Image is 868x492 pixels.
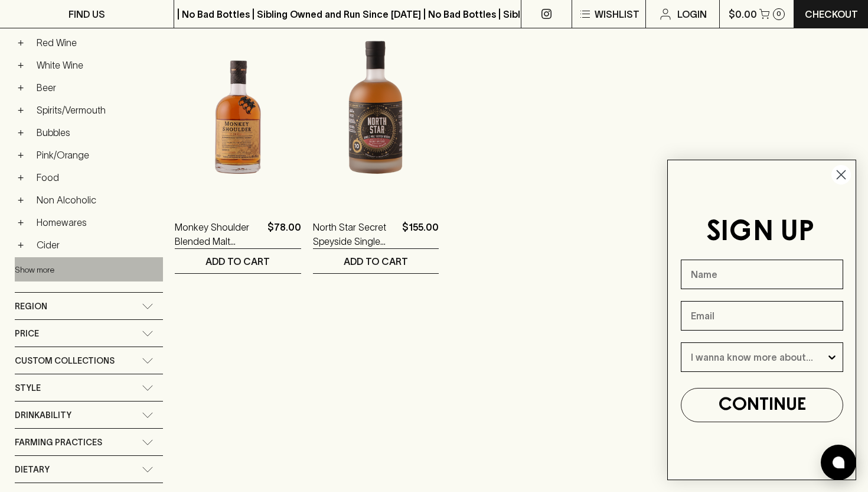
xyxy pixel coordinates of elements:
[729,7,757,21] p: $0.00
[706,219,814,246] span: SIGN UP
[31,33,163,53] a: Red Wine
[313,249,439,273] button: ADD TO CART
[15,216,27,228] button: +
[15,347,163,374] div: Custom Collections
[831,164,851,185] button: Close dialog
[31,77,163,98] a: Beer
[68,7,105,21] p: FIND US
[15,381,41,396] span: Style
[681,301,843,331] input: Email
[31,100,163,120] a: Spirits/Vermouth
[15,456,163,483] div: Dietary
[15,462,50,477] span: Dietary
[175,220,263,248] a: Monkey Shoulder Blended Malt Scotch Whisky
[655,148,868,492] div: FLYOUT Form
[805,7,858,21] p: Checkout
[313,220,398,248] a: North Star Secret Speyside Single Malt Whisky
[344,254,408,268] p: ADD TO CART
[15,429,163,455] div: Farming Practices
[681,260,843,289] input: Name
[31,212,163,232] a: Homewares
[15,194,27,206] button: +
[15,374,163,401] div: Style
[31,167,163,187] a: Food
[402,220,439,248] p: $155.00
[15,354,115,368] span: Custom Collections
[15,435,102,450] span: Farming Practices
[175,289,853,312] nav: pagination navigation
[681,388,843,422] button: CONTINUE
[677,7,707,21] p: Login
[205,254,270,268] p: ADD TO CART
[15,171,27,183] button: +
[15,326,39,341] span: Price
[833,457,844,468] img: bubble-icon
[175,249,301,273] button: ADD TO CART
[776,11,781,17] p: 0
[15,82,27,93] button: +
[691,343,826,371] input: I wanna know more about...
[15,37,27,48] button: +
[595,7,639,21] p: Wishlist
[15,293,163,319] div: Region
[15,239,27,251] button: +
[15,402,163,428] div: Drinkability
[31,190,163,210] a: Non Alcoholic
[15,59,27,71] button: +
[15,299,47,314] span: Region
[15,127,27,138] button: +
[31,55,163,75] a: White Wine
[267,220,301,248] p: $78.00
[15,320,163,347] div: Price
[31,145,163,165] a: Pink/Orange
[31,235,163,255] a: Cider
[15,104,27,116] button: +
[15,257,169,281] button: Show more
[15,408,71,423] span: Drinkability
[31,122,163,143] a: Bubbles
[15,149,27,161] button: +
[826,343,838,371] button: Show Options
